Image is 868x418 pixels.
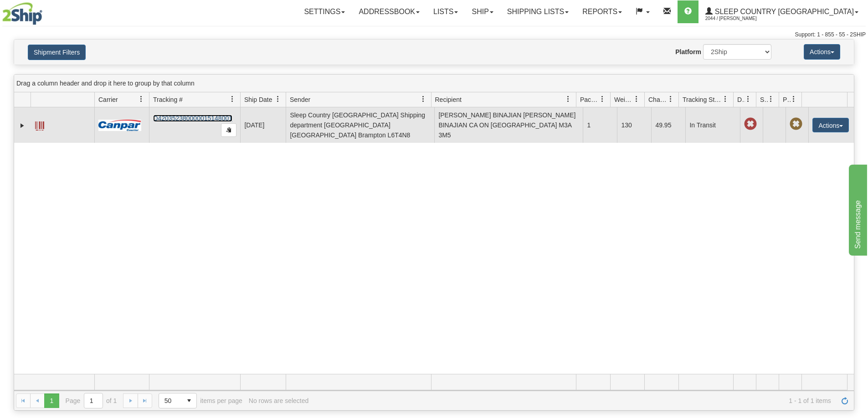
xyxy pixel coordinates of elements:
span: Recipient [435,95,462,104]
label: Platform [675,47,701,56]
span: Pickup Not Assigned [790,118,802,131]
div: No rows are selected [249,397,309,404]
span: Weight [614,95,633,104]
a: Recipient filter column settings [560,91,576,107]
button: Actions [812,118,849,132]
span: 50 [164,396,176,405]
a: Packages filter column settings [595,91,610,107]
span: 2044 / [PERSON_NAME] [705,14,774,23]
a: Reports [575,0,629,23]
span: Page sizes drop down [159,393,197,408]
img: 14 - Canpar [98,120,141,131]
a: Ship Date filter column settings [270,91,286,107]
span: items per page [159,393,242,408]
a: Lists [426,0,465,23]
a: Expand [18,121,27,130]
span: Tracking Status [683,95,722,104]
td: 1 [583,107,617,143]
input: Page 1 [84,393,103,408]
span: select [182,393,196,408]
a: Ship [465,0,500,23]
button: Shipment Filters [28,45,86,60]
span: Pickup Status [783,95,791,104]
a: Shipment Issues filter column settings [763,91,779,107]
div: Support: 1 - 855 - 55 - 2SHIP [2,31,866,39]
a: Pickup Status filter column settings [786,91,801,107]
a: Carrier filter column settings [134,91,149,107]
button: Actions [804,44,840,60]
td: 130 [617,107,651,143]
td: 49.95 [651,107,685,143]
td: [DATE] [240,107,286,143]
a: Tracking # filter column settings [225,91,240,107]
td: In Transit [685,107,740,143]
span: Delivery Status [737,95,745,104]
button: Copy to clipboard [221,123,236,137]
a: Addressbook [352,0,426,23]
a: Refresh [837,393,852,408]
td: [PERSON_NAME] BINAJIAN [PERSON_NAME] BINAJIAN CA ON [GEOGRAPHIC_DATA] M3A 3M5 [434,107,583,143]
a: Settings [297,0,352,23]
iframe: chat widget [847,162,867,255]
a: Charge filter column settings [663,91,678,107]
a: Delivery Status filter column settings [740,91,756,107]
a: Tracking Status filter column settings [718,91,733,107]
span: 1 - 1 of 1 items [315,397,831,404]
span: Late [744,118,757,131]
a: Sleep Country [GEOGRAPHIC_DATA] 2044 / [PERSON_NAME] [699,0,865,23]
a: Weight filter column settings [629,91,644,107]
span: Ship Date [244,95,272,104]
a: Shipping lists [500,0,575,23]
span: Carrier [98,95,118,104]
span: Shipment Issues [760,95,768,104]
td: Sleep Country [GEOGRAPHIC_DATA] Shipping department [GEOGRAPHIC_DATA] [GEOGRAPHIC_DATA] Brampton ... [286,107,434,143]
span: Sender [290,95,310,104]
img: logo2044.jpg [2,2,42,25]
div: grid grouping header [14,75,854,92]
a: D420352380000015148001 [153,115,232,122]
div: Send message [7,5,84,16]
span: Sleep Country [GEOGRAPHIC_DATA] [713,8,854,15]
span: Packages [580,95,599,104]
span: Charge [648,95,668,104]
a: Sender filter column settings [416,91,431,107]
span: Tracking # [153,95,183,104]
a: Label [35,117,44,132]
span: Page of 1 [66,393,117,408]
span: Page 1 [44,393,59,408]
